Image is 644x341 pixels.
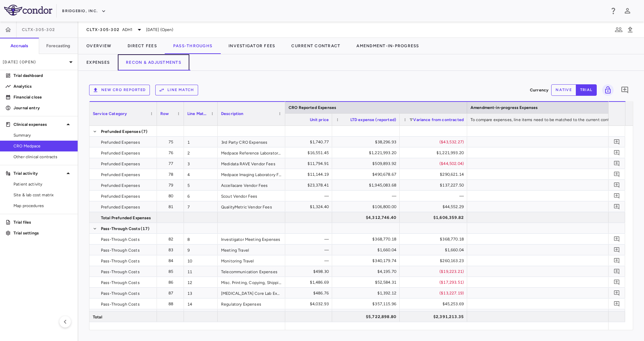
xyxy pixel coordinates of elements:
[271,299,329,309] div: $4,032.93
[599,84,614,96] span: Lock grid
[218,309,285,320] div: Meeting Expenses
[14,105,72,111] p: Journal entry
[184,191,218,201] div: 6
[406,255,464,266] div: $260,163.23
[271,288,329,299] div: $486.76
[614,257,620,264] svg: Add comment
[612,159,621,168] button: Add comment
[614,182,620,188] svg: Add comment
[184,169,218,179] div: 4
[163,245,181,255] div: 83
[155,85,198,95] button: Line Match
[612,191,621,200] button: Add comment
[184,245,218,255] div: 9
[271,277,329,288] div: $1,486.69
[614,301,620,307] svg: Add comment
[614,139,620,145] svg: Add comment
[141,126,147,137] span: (7)
[218,169,285,179] div: Medpace Imaging Laboratory Fees
[163,191,181,201] div: 80
[310,117,329,122] span: Unit price
[146,27,173,33] span: [DATE] (Open)
[413,117,464,122] span: Variance from contracted
[101,212,151,223] span: Total Prefunded Expenses
[612,148,621,157] button: Add comment
[271,191,329,201] div: —
[184,309,218,320] div: 15
[93,111,127,116] span: Service Category
[163,277,181,288] div: 86
[101,126,141,137] span: Prefunded Expenses
[406,191,464,201] div: —
[406,234,464,245] div: $368,770.18
[163,180,181,191] div: 79
[612,170,621,179] button: Add comment
[218,266,285,277] div: Telecommunication Expenses
[163,266,181,277] div: 85
[338,169,396,180] div: $490,678.67
[14,154,72,160] span: Other clinical contracts
[271,158,329,169] div: $11,794.91
[184,147,218,158] div: 2
[551,84,576,96] button: native
[612,202,621,211] button: Add comment
[14,73,72,79] p: Trial dashboard
[62,6,106,17] button: BridgeBio, Inc.
[78,38,119,54] button: Overview
[338,299,396,309] div: $357,115.96
[218,158,285,169] div: Medidata RAVE Vendor Fees
[187,111,208,116] span: Line Match
[89,85,150,95] button: New CRO reported
[338,212,396,223] div: $4,312,746.40
[14,132,72,138] span: Summary
[218,255,285,266] div: Monitoring Travel
[101,299,140,310] span: Pass-Through Costs
[163,255,181,266] div: 84
[22,27,55,32] span: CLTX-305-302
[338,137,396,147] div: $38,296.93
[118,54,189,70] button: Recon & Adjustments
[614,193,620,199] svg: Add comment
[406,158,464,169] div: ($44,502.04)
[619,84,630,96] button: Add comment
[184,255,218,266] div: 10
[160,111,169,116] span: Row
[614,290,620,296] svg: Add comment
[101,191,140,202] span: Prefunded Expenses
[338,277,396,288] div: $52,584.31
[614,149,620,156] svg: Add comment
[612,278,621,287] button: Add comment
[101,202,140,212] span: Prefunded Expenses
[101,310,140,320] span: Pass-Through Costs
[218,147,285,158] div: Medpace Reference Laboratory Fees
[101,148,140,159] span: Prefunded Expenses
[614,203,620,210] svg: Add comment
[101,169,140,180] span: Prefunded Expenses
[338,191,396,201] div: —
[101,277,140,288] span: Pass-Through Costs
[218,245,285,255] div: Meeting Travel
[406,288,464,299] div: ($13,227.19)
[14,121,64,127] p: Clinical expenses
[46,43,71,49] h6: Forecasting
[218,201,285,212] div: QualityMetric Vendor Fees
[14,181,72,187] span: Patient activity
[101,180,140,191] span: Prefunded Expenses
[163,299,181,309] div: 88
[612,180,621,190] button: Add comment
[14,94,72,100] p: Financial close
[163,288,181,299] div: 87
[184,137,218,147] div: 1
[14,192,72,198] span: Site & lab cost matrix
[612,288,621,297] button: Add comment
[338,234,396,245] div: $368,770.18
[14,170,64,176] p: Trial activity
[350,117,396,122] span: LTD expense (reported)
[271,234,329,245] div: —
[612,245,621,254] button: Add comment
[338,180,396,191] div: $1,945,083.68
[163,158,181,169] div: 77
[348,38,427,54] button: Amendment-In-Progress
[406,245,464,255] div: $1,660.04
[338,255,396,266] div: $340,179.74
